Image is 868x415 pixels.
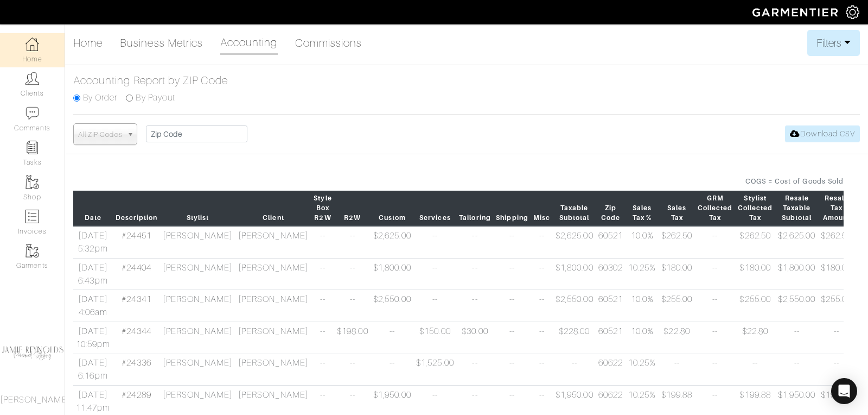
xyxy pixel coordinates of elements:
td: 10.0% [626,322,659,354]
td: 60302 [596,258,626,290]
td: -- [695,354,735,386]
td: -- [531,226,553,258]
th: Sales Tax [659,191,695,226]
td: [PERSON_NAME] [235,322,311,354]
td: $2,550.00 [775,290,818,322]
td: [PERSON_NAME] [160,322,235,354]
img: clients-icon-6bae9207a08558b7cb47a8932f037763ab4055f8c8b6bfacd5dc20c3e0201464.png [25,72,39,85]
td: $2,625.00 [371,226,413,258]
img: garments-icon-b7da505a4dc4fd61783c78ac3ca0ef83fa9d6f193b1c9dc38574b1d14d53ca28.png [25,244,39,257]
th: Stylist Collected Tax [735,191,775,226]
td: [PERSON_NAME] [160,258,235,290]
td: $1,800.00 [775,258,818,290]
a: #24341 [122,294,151,304]
td: [PERSON_NAME] [235,354,311,386]
td: -- [334,354,371,386]
td: $255.00 [818,290,854,322]
th: Tailoring [456,191,493,226]
td: $180.00 [659,258,695,290]
th: Services [413,191,456,226]
td: -- [311,354,335,386]
td: $262.50 [818,226,854,258]
td: -- [775,322,818,354]
img: reminder-icon-8004d30b9f0a5d33ae49ab947aed9ed385cf756f9e5892f1edd6e32f2345188e.png [25,141,39,154]
th: Stylist [160,191,235,226]
td: 10.0% [626,290,659,322]
input: Zip Code [146,125,247,142]
td: -- [695,258,735,290]
td: -- [695,226,735,258]
td: [PERSON_NAME] [160,226,235,258]
td: 60521 [596,322,626,354]
td: 10.0% [626,226,659,258]
td: [PERSON_NAME] [160,354,235,386]
td: [PERSON_NAME] [235,258,311,290]
td: $2,625.00 [553,226,596,258]
label: By Payout [136,91,175,104]
td: [DATE] 4:06am [73,290,113,322]
a: Home [73,32,103,54]
th: Style Box R2W [311,191,335,226]
td: $2,550.00 [553,290,596,322]
td: $255.00 [659,290,695,322]
a: Business Metrics [120,32,203,54]
th: GRM Collected Tax [695,191,735,226]
td: -- [494,226,531,258]
a: #24404 [122,263,151,273]
button: Filters [807,30,860,56]
img: comment-icon-a0a6a9ef722e966f86d9cbdc48e553b5cf19dbc54f86b18d962a5391bc8f6eb6.png [25,106,39,120]
td: 60521 [596,226,626,258]
td: [DATE] 5:32pm [73,226,113,258]
td: -- [311,322,335,354]
td: $2,625.00 [775,226,818,258]
td: -- [735,354,775,386]
td: -- [531,290,553,322]
a: #24344 [122,326,151,336]
td: -- [311,258,335,290]
th: Sales Tax % [626,191,659,226]
td: -- [531,322,553,354]
a: Accounting [220,32,278,55]
td: -- [494,354,531,386]
td: -- [413,290,456,322]
th: Taxable Subtotal [553,191,596,226]
th: Date [73,191,113,226]
td: -- [494,258,531,290]
a: #24289 [122,390,151,400]
td: $22.80 [735,322,775,354]
td: -- [413,226,456,258]
td: -- [334,290,371,322]
th: R2W [334,191,371,226]
td: -- [456,258,493,290]
td: 60622 [596,354,626,386]
td: $262.50 [735,226,775,258]
div: COGS = Cost of Goods Sold [73,176,844,186]
td: [PERSON_NAME] [235,226,311,258]
td: 10.25% [626,258,659,290]
td: 60521 [596,290,626,322]
td: -- [456,354,493,386]
img: dashboard-icon-dbcd8f5a0b271acd01030246c82b418ddd0df26cd7fceb0bd07c9910d44c42f6.png [25,37,39,51]
div: Open Intercom Messenger [831,378,857,404]
img: orders-icon-0abe47150d42831381b5fb84f609e132dff9fe21cb692f30cb5eec754e2cba89.png [25,210,39,223]
td: -- [695,322,735,354]
td: -- [818,354,854,386]
td: -- [695,290,735,322]
td: $1,800.00 [553,258,596,290]
td: [PERSON_NAME] [160,290,235,322]
td: [DATE] 6:43pm [73,258,113,290]
td: -- [818,322,854,354]
td: $262.50 [659,226,695,258]
td: -- [494,290,531,322]
th: Custom [371,191,413,226]
a: #24451 [122,231,151,241]
td: -- [553,354,596,386]
img: garmentier-logo-header-white-b43fb05a5012e4ada735d5af1a66efaba907eab6374d6393d1fbf88cb4ef424d.png [747,3,846,22]
td: -- [334,226,371,258]
td: $30.00 [456,322,493,354]
td: -- [775,354,818,386]
td: -- [334,258,371,290]
td: $1,525.00 [413,354,456,386]
th: Resale Tax Amount [818,191,854,226]
td: $180.00 [735,258,775,290]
